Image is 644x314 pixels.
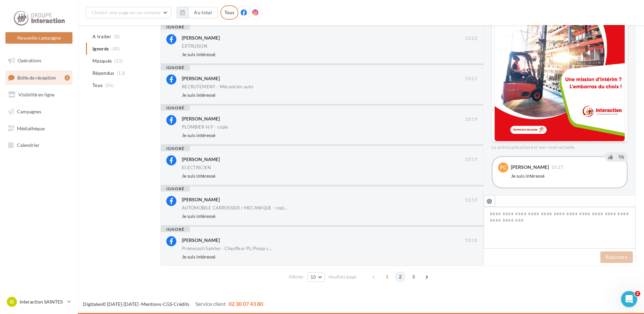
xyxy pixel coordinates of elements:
[511,165,549,170] div: [PERSON_NAME]
[182,246,272,251] span: Promocash Saintes - Chauffeur PL/Prépa c...
[10,298,14,305] span: IS
[114,34,120,39] span: (0)
[310,274,316,280] span: 10
[182,115,220,122] div: [PERSON_NAME]
[465,36,477,42] span: 10:22
[5,295,72,308] a: IS Interaction SAINTES
[17,125,45,131] span: Médiathèque
[4,70,74,85] a: Boîte de réception1
[465,238,477,244] span: 10:18
[4,105,74,119] a: Campagnes
[86,7,171,18] button: Choisir une page ou un compte
[182,51,215,57] span: Je suis intéressé
[621,291,637,307] iframe: Intercom live chat
[182,44,207,48] div: EXTRUSION
[465,76,477,82] span: 10:21
[182,237,220,244] div: [PERSON_NAME]
[229,300,263,307] span: 02 30 07 43 80
[465,197,477,203] span: 10:19
[4,88,74,102] a: Visibilité en ligne
[492,142,628,151] div: La prévisualisation est non-contractuelle
[17,109,41,114] span: Campagnes
[141,301,161,307] a: Mentions
[92,9,160,15] span: Choisir une page ou un compte
[92,33,111,40] span: A traiter
[182,165,211,170] div: ELECTRICIEN
[92,70,114,76] span: Répondus
[5,32,72,44] button: Nouvelle campagne
[105,83,114,88] span: (56)
[83,301,263,307] span: © [DATE]-[DATE] - - -
[182,125,228,129] div: PLOMBIER H/F - copie
[182,213,215,219] span: Je suis intéressé
[174,301,189,307] a: Crédits
[182,206,287,210] span: AUTOMOBILE CARROSSIER / MECANIQUE - copi...
[500,164,506,171] span: PC
[161,24,190,30] div: ignoré
[18,92,55,97] span: Visibilité en ligne
[4,138,74,152] a: Calendrier
[465,157,477,163] span: 10:19
[177,7,218,18] button: Au total
[307,272,325,282] button: 10
[182,254,215,260] span: Je suis intéressé
[288,274,304,280] span: Afficher
[4,121,74,136] a: Médiathèque
[182,85,253,89] div: RECRUTEMENT - Mécanicien auto
[117,70,125,76] span: (13)
[182,92,215,98] span: Je suis intéressé
[114,58,123,64] span: (13)
[161,65,190,70] div: ignoré
[465,116,477,122] span: 10:19
[18,58,41,63] span: Opérations
[182,173,215,179] span: Je suis intéressé
[92,58,112,64] span: Masqués
[182,35,220,41] div: [PERSON_NAME]
[408,271,419,282] span: 3
[92,82,103,89] span: Tous
[195,300,226,307] span: Service client
[182,75,220,82] div: [PERSON_NAME]
[635,291,640,296] span: 2
[182,156,220,163] div: [PERSON_NAME]
[20,298,65,305] p: Interaction SAINTES
[511,173,621,179] div: Je suis intéressé
[395,271,406,282] span: 2
[161,105,190,111] div: ignoré
[551,165,564,170] span: 10:27
[182,132,215,138] span: Je suis intéressé
[161,227,190,232] div: ignoré
[188,7,218,18] button: Au total
[600,251,633,263] button: Répondre
[161,186,190,192] div: ignoré
[65,75,70,81] div: 1
[487,198,492,204] i: @
[220,5,238,20] div: Tous
[161,146,190,151] div: ignoré
[83,301,102,307] a: Digitaleo
[382,271,392,282] span: 1
[484,195,495,207] button: @
[182,196,220,203] div: [PERSON_NAME]
[17,74,56,80] span: Boîte de réception
[17,142,40,148] span: Calendrier
[4,53,74,68] a: Opérations
[328,274,357,280] span: résultats/page
[163,301,172,307] a: CGS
